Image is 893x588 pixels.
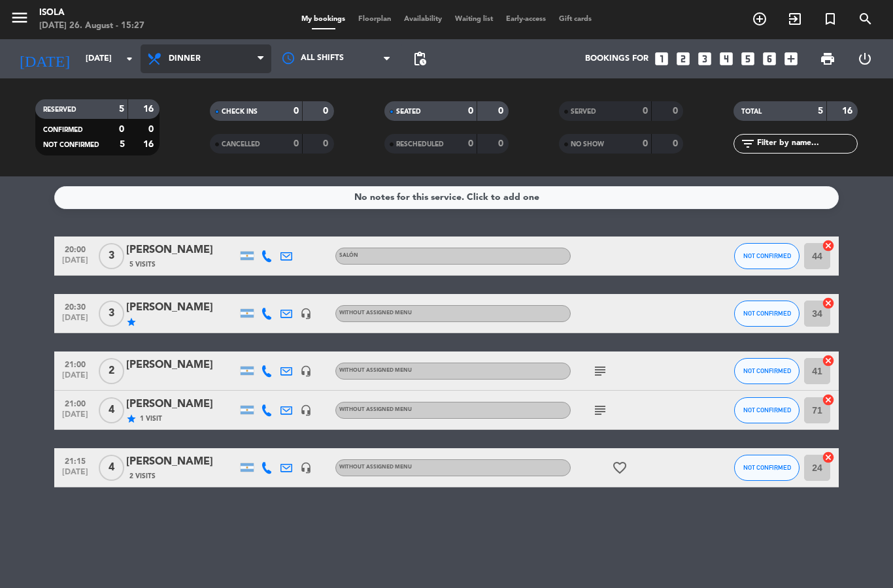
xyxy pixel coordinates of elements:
span: NO SHOW [571,141,604,148]
strong: 0 [119,125,124,134]
i: headset_mic [300,308,312,319]
span: Waiting list [448,16,499,23]
strong: 5 [120,140,125,149]
button: NOT CONFIRMED [734,397,800,423]
span: 3 [99,301,124,327]
span: CONFIRMED [43,127,83,133]
i: add_circle_outline [752,11,767,27]
button: NOT CONFIRMED [734,301,800,327]
span: Availability [397,16,448,23]
strong: 0 [468,139,473,148]
i: cancel [822,451,835,464]
i: menu [10,8,29,27]
i: cancel [822,297,835,310]
i: headset_mic [300,404,312,416]
span: NOT CONFIRMED [743,406,791,414]
span: 3 [99,243,124,269]
span: TOTAL [741,108,762,115]
span: 5 Visits [129,259,156,270]
button: menu [10,8,29,32]
i: looks_two [675,50,692,67]
span: Without assigned menu [339,368,412,373]
strong: 0 [294,106,299,116]
i: star [126,317,137,327]
span: [DATE] [59,468,92,483]
span: CHECK INS [222,108,258,115]
span: Gift cards [552,16,598,23]
strong: 0 [643,106,648,116]
div: No notes for this service. Click to add one [354,190,539,205]
div: LOG OUT [846,39,883,78]
i: star [126,414,137,424]
i: exit_to_app [787,11,803,27]
span: [DATE] [59,314,92,329]
span: 21:00 [59,395,92,410]
i: add_box [783,50,800,67]
span: [DATE] [59,256,92,271]
i: looks_3 [696,50,713,67]
span: 21:15 [59,453,92,468]
span: print [820,51,835,67]
i: cancel [822,354,835,367]
span: WALK IN [777,8,813,30]
strong: 0 [498,139,506,148]
i: looks_6 [761,50,778,67]
i: headset_mic [300,365,312,377]
span: NOT CONFIRMED [43,142,99,148]
strong: 0 [323,106,331,116]
i: looks_5 [739,50,756,67]
button: NOT CONFIRMED [734,358,800,384]
span: Salón [339,253,358,258]
strong: 0 [468,106,473,116]
span: 1 Visit [140,414,162,424]
span: NOT CONFIRMED [743,464,791,471]
strong: 0 [323,139,331,148]
span: NOT CONFIRMED [743,252,791,259]
i: [DATE] [10,44,79,73]
div: [PERSON_NAME] [126,242,237,259]
i: subject [592,402,608,418]
i: looks_4 [718,50,735,67]
span: SEARCH [848,8,883,30]
span: Floorplan [352,16,397,23]
strong: 0 [643,139,648,148]
div: [PERSON_NAME] [126,396,237,413]
span: Without assigned menu [339,465,412,470]
strong: 0 [673,139,681,148]
span: [DATE] [59,371,92,386]
strong: 0 [148,125,156,134]
input: Filter by name... [756,137,857,151]
span: My bookings [295,16,352,23]
span: SEATED [396,108,421,115]
i: headset_mic [300,462,312,474]
strong: 16 [143,140,156,149]
span: 20:00 [59,241,92,256]
span: CANCELLED [222,141,260,148]
div: [PERSON_NAME] [126,299,237,316]
i: cancel [822,393,835,406]
span: NOT CONFIRMED [743,367,791,374]
i: cancel [822,239,835,252]
span: SERVED [571,108,596,115]
strong: 5 [119,105,124,114]
div: [PERSON_NAME] [126,453,237,470]
span: RESCHEDULED [396,141,444,148]
i: turned_in_not [822,11,838,27]
span: 2 Visits [129,471,156,482]
i: search [858,11,873,27]
span: 20:30 [59,299,92,314]
strong: 16 [143,105,156,114]
span: Bookings for [585,54,649,63]
i: arrow_drop_down [122,51,137,67]
span: Without assigned menu [339,407,412,412]
strong: 0 [294,139,299,148]
i: filter_list [740,136,756,152]
span: Without assigned menu [339,310,412,316]
strong: 5 [818,106,823,116]
span: RESERVED [43,106,76,113]
i: looks_one [653,50,670,67]
span: 4 [99,397,124,423]
span: pending_actions [412,51,428,67]
div: [DATE] 26. August - 15:27 [39,20,144,33]
i: favorite_border [612,460,628,476]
